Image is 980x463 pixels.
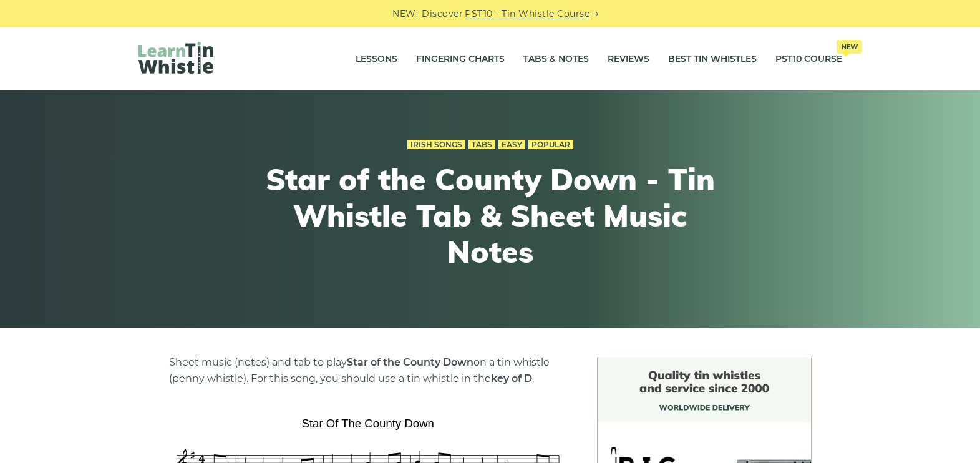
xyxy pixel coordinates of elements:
h1: Star of the County Down - Tin Whistle Tab & Sheet Music Notes [261,162,720,270]
a: Best Tin Whistles [668,44,757,75]
p: Sheet music (notes) and tab to play on a tin whistle (penny whistle). For this song, you should u... [169,354,567,387]
a: Easy [498,140,525,150]
strong: key of D [491,373,532,384]
a: Fingering Charts [416,44,505,75]
a: Lessons [356,44,397,75]
a: Reviews [608,44,649,75]
a: PST10 CourseNew [775,44,842,75]
a: Tabs [468,140,495,150]
a: Irish Songs [407,140,465,150]
a: Tabs & Notes [523,44,589,75]
img: LearnTinWhistle.com [138,42,213,74]
span: New [837,40,862,54]
a: Popular [528,140,573,150]
strong: Star of the County Down [347,356,473,368]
